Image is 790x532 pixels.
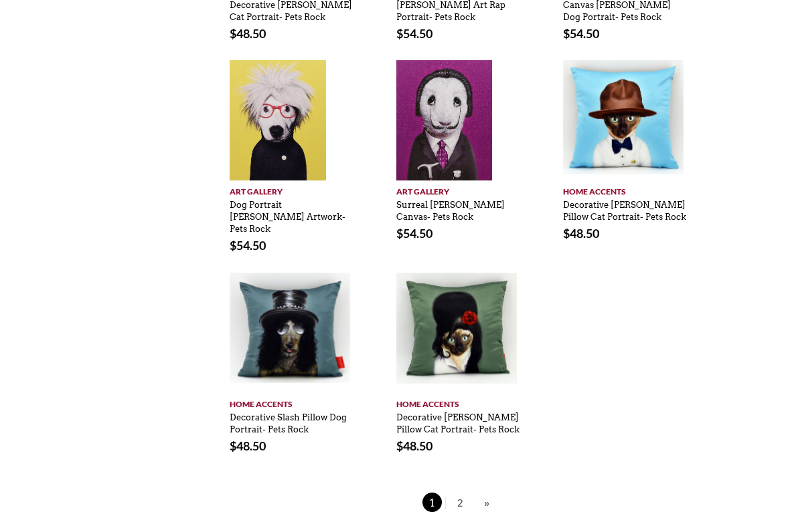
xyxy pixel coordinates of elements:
span: $ [230,27,236,41]
bdi: 48.50 [230,27,266,41]
a: Surreal [PERSON_NAME] Canvas- Pets Rock [396,194,505,223]
bdi: 54.50 [396,27,432,41]
a: » [481,495,493,512]
span: $ [396,27,403,41]
a: Art Gallery [396,181,522,198]
bdi: 54.50 [230,239,266,253]
a: Dog Portrait [PERSON_NAME] Artwork- Pets Rock [230,194,345,235]
a: Home Accents [396,394,522,411]
a: Art Gallery [230,181,355,198]
a: Decorative [PERSON_NAME] Pillow Cat Portrait- Pets Rock [396,406,520,436]
span: $ [230,439,236,454]
a: 2 [445,497,474,510]
span: $ [563,227,570,241]
bdi: 48.50 [230,439,266,454]
a: Decorative Slash Pillow Dog Portrait- Pets Rock [230,406,347,436]
a: Home Accents [230,394,355,411]
bdi: 48.50 [563,227,599,241]
span: 1 [422,493,442,513]
bdi: 54.50 [396,227,432,241]
img: andy warhol dog art [230,61,326,181]
span: 2 [450,493,470,513]
span: $ [396,439,403,454]
a: Decorative [PERSON_NAME] Pillow Cat Portrait- Pets Rock [563,194,686,223]
bdi: 48.50 [396,439,432,454]
span: $ [230,239,236,253]
bdi: 54.50 [563,27,599,41]
span: $ [563,27,570,41]
a: Home Accents [563,181,688,198]
span: $ [396,227,403,241]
